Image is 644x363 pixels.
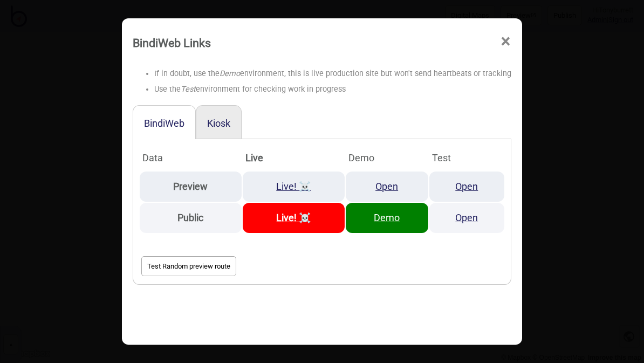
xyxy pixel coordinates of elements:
th: Demo [346,146,428,170]
button: Test Random preview route [141,256,236,276]
a: Open [455,181,478,192]
strong: Live [245,152,263,163]
i: Demo [220,69,240,78]
button: Kiosk [207,118,230,129]
strong: Preview [173,181,208,192]
li: Use the environment for checking work in progress [154,82,511,98]
div: BindiWeb Links [133,31,211,54]
li: If in doubt, use the environment, this is live production site but won't send heartbeats or tracking [154,66,511,82]
a: Live! ☠️ [276,212,311,223]
a: Open [455,212,478,223]
button: BindiWeb [144,118,184,129]
span: × [500,24,511,59]
a: Open [375,181,398,192]
i: Test [181,85,196,94]
a: Live! ☠️ [276,181,311,192]
strong: Public [177,212,203,223]
a: Demo [374,212,400,223]
th: Data [140,146,242,170]
th: Test [429,146,504,170]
